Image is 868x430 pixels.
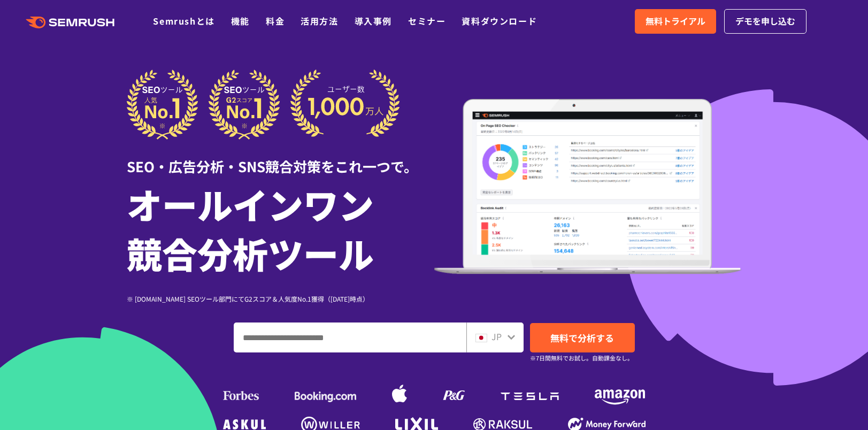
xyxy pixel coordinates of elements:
span: デモを申し込む [735,14,795,28]
div: ※ [DOMAIN_NAME] SEOツール部門にてG2スコア＆人気度No.1獲得（[DATE]時点） [127,294,434,304]
a: 料金 [266,14,285,27]
a: デモを申し込む [724,9,806,34]
a: 機能 [231,14,250,27]
a: 活用方法 [301,14,338,27]
a: セミナー [408,14,445,27]
h1: オールインワン 競合分析ツール [127,179,434,278]
input: ドメイン、キーワードまたはURLを入力してください [234,323,466,352]
span: 無料で分析する [550,331,614,344]
a: 資料ダウンロード [462,14,537,27]
span: JP [491,330,502,343]
a: 無料トライアル [635,9,716,34]
a: 無料で分析する [530,323,635,352]
a: Semrushとは [153,14,214,27]
span: 無料トライアル [646,14,705,28]
div: SEO・広告分析・SNS競合対策をこれ一つで。 [127,140,434,176]
a: 導入事例 [355,14,392,27]
small: ※7日間無料でお試し。自動課金なし。 [530,353,633,363]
